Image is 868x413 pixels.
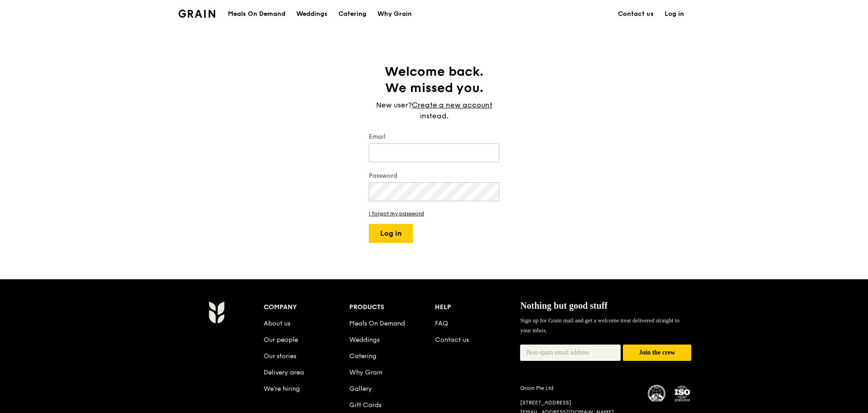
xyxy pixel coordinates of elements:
[349,352,376,360] a: Catering
[264,301,349,314] div: Company
[349,336,380,344] a: Weddings
[208,301,224,324] img: Grain
[648,385,666,403] img: MUIS Halal Certified
[228,0,285,28] div: Meals On Demand
[520,384,637,392] div: Grain Pte Ltd
[369,63,499,96] h1: Welcome back. We missed you.
[338,0,366,28] div: Catering
[435,336,469,344] a: Contact us
[296,0,328,28] div: Weddings
[264,320,290,327] a: About us
[349,320,405,327] a: Meals On Demand
[612,0,659,28] a: Contact us
[349,301,435,314] div: Products
[264,369,304,376] a: Delivery area
[178,10,215,18] img: Grain
[520,345,621,361] input: Non-spam email address
[420,112,448,120] span: instead.
[291,0,333,28] a: Weddings
[376,101,412,109] span: New user?
[349,401,381,409] a: Gift Cards
[264,352,296,360] a: Our stories
[333,0,372,28] a: Catering
[264,385,300,393] a: We’re hiring
[435,320,448,327] a: FAQ
[673,384,691,403] img: ISO Certified
[349,369,382,376] a: Why Grain
[520,301,608,311] span: Nothing but good stuff
[369,132,499,141] label: Email
[369,171,499,180] label: Password
[369,210,499,217] a: I forgot my password
[412,100,492,111] a: Create a new account
[372,0,417,28] a: Why Grain
[520,399,637,407] div: [STREET_ADDRESS]
[520,317,680,334] span: Sign up for Grain mail and get a welcome treat delivered straight to your inbox.
[264,336,298,344] a: Our people
[369,224,413,243] button: Log in
[435,301,521,314] div: Help
[623,345,691,361] button: Join the crew
[349,385,372,393] a: Gallery
[377,0,412,28] div: Why Grain
[659,0,690,28] a: Log in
